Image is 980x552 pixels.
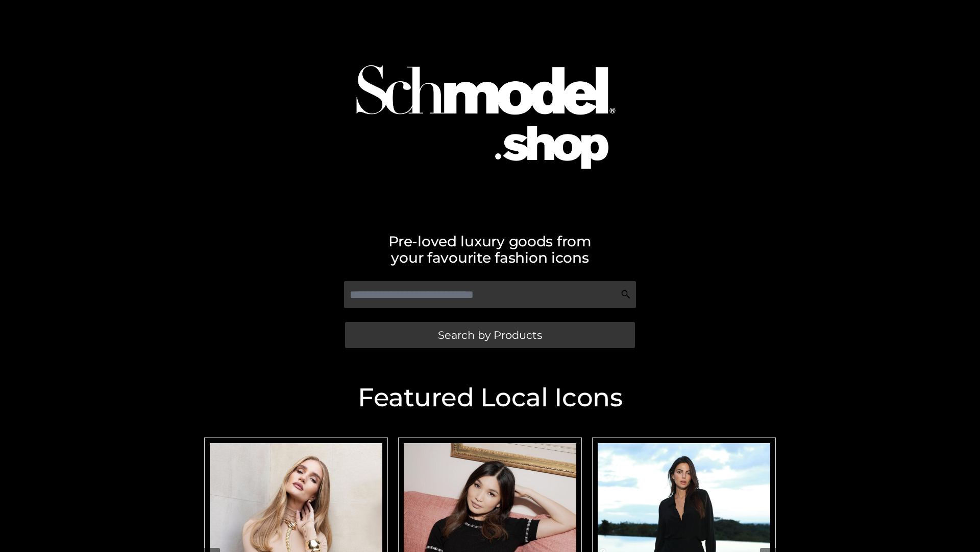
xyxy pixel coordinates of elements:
img: Search Icon [621,289,631,300]
a: Search by Products [345,322,635,348]
h2: Pre-loved luxury goods from your favourite fashion icons [199,233,781,266]
span: Search by Products [438,330,542,340]
h2: Featured Local Icons​ [199,385,781,410]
